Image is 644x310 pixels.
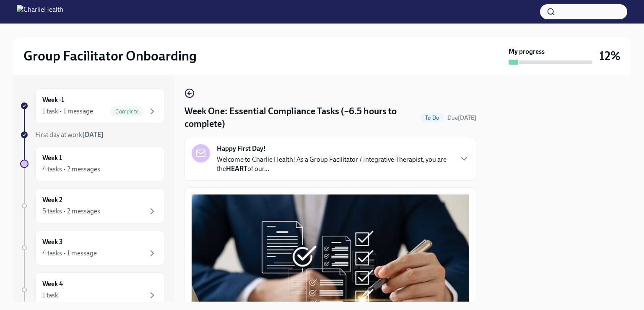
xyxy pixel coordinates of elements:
[42,291,58,300] div: 1 task
[217,144,266,153] strong: Happy First Day!
[20,146,164,181] a: Week 14 tasks • 2 messages
[42,207,100,216] div: 5 tasks • 2 messages
[599,48,621,63] h3: 12%
[110,108,144,115] span: Complete
[42,195,62,205] h6: Week 2
[42,237,63,247] h6: Week 3
[420,115,444,121] span: To Do
[82,131,104,139] strong: [DATE]
[42,107,93,116] div: 1 task • 1 message
[20,188,164,223] a: Week 25 tasks • 2 messages
[447,114,476,121] span: Due
[42,279,63,289] h6: Week 4
[217,155,452,173] p: Welcome to Charlie Health! As a Group Facilitator / Integrative Therapist, you are the of our...
[17,5,63,18] img: CharlieHealth
[42,165,100,174] div: 4 tasks • 2 messages
[458,114,476,121] strong: [DATE]
[20,130,164,139] a: First day at work[DATE]
[20,230,164,265] a: Week 34 tasks • 1 message
[42,95,64,105] h6: Week -1
[509,47,545,56] strong: My progress
[42,249,97,258] div: 4 tasks • 1 message
[23,47,197,64] h2: Group Facilitator Onboarding
[20,88,164,123] a: Week -11 task • 1 messageComplete
[35,131,104,139] span: First day at work
[226,165,247,173] strong: HEART
[447,114,476,122] span: October 6th, 2025 10:00
[42,153,62,163] h6: Week 1
[184,105,417,130] h4: Week One: Essential Compliance Tasks (~6.5 hours to complete)
[20,272,164,307] a: Week 41 task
